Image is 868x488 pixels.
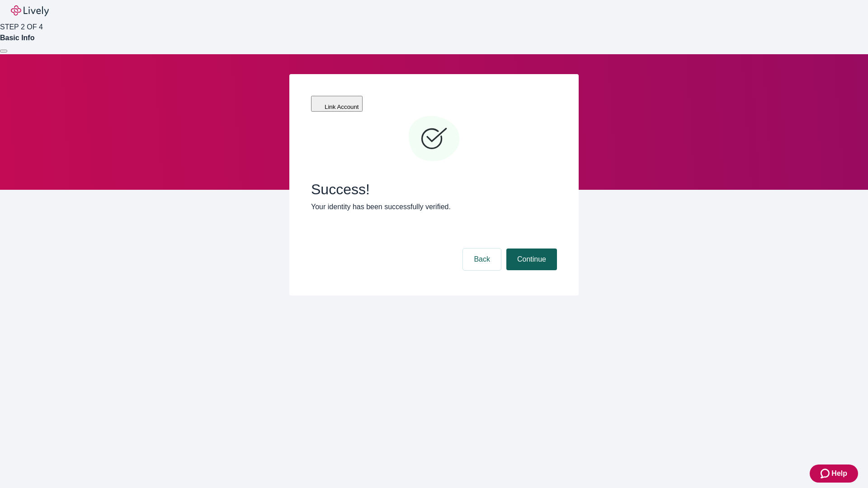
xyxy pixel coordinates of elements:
button: Continue [506,249,557,270]
button: Link Account [311,96,363,112]
span: Success! [311,181,557,198]
button: Zendesk support iconHelp [810,465,858,483]
svg: Checkmark icon [407,112,461,166]
span: Help [831,468,847,479]
img: Lively [11,5,49,16]
svg: Zendesk support icon [821,468,831,479]
button: Back [463,249,501,270]
p: Your identity has been successfully verified. [311,202,557,212]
